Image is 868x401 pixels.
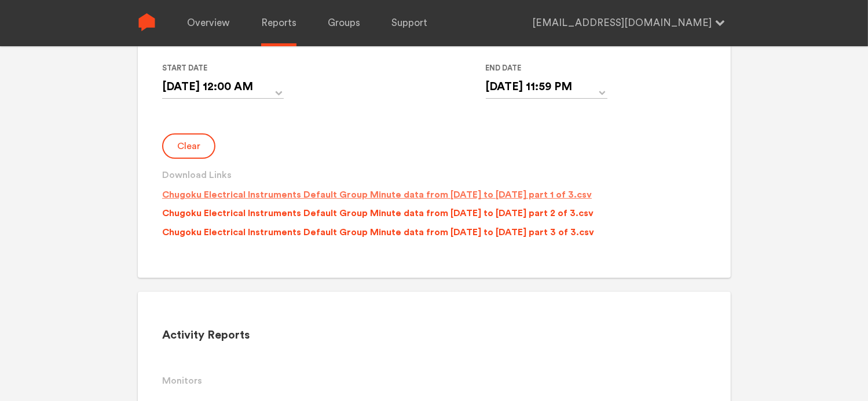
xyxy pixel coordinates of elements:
[162,188,592,202] p: Chugoku Electrical Instruments Default Group Minute data from [DATE] to [DATE] part 1 of 3.csv
[162,328,706,343] h2: Activity Reports
[162,133,215,159] button: Clear
[486,61,598,75] label: End Date
[162,225,594,239] p: Chugoku Electrical Instruments Default Group Minute data from [DATE] to [DATE] part 3 of 3.csv
[162,168,706,182] h3: Download Links
[162,374,706,388] h3: Monitors
[162,61,274,75] label: Start Date
[138,13,156,31] img: Sense Logo
[162,206,594,220] p: Chugoku Electrical Instruments Default Group Minute data from [DATE] to [DATE] part 2 of 3.csv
